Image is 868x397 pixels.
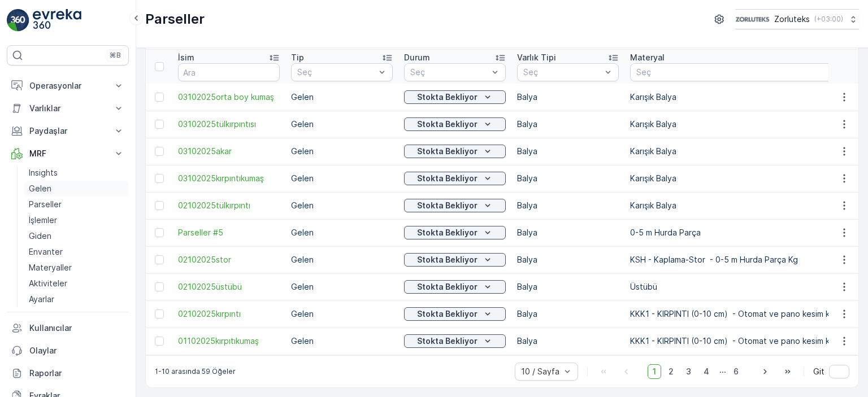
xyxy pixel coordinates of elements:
[24,181,129,197] a: Gelen
[517,335,619,347] p: Balya
[291,200,393,211] p: Gelen
[417,227,478,238] p: Stokta Bekliyor
[636,67,850,78] p: Seç
[24,228,129,244] a: Giden
[517,281,619,293] p: Balya
[155,282,164,291] div: Toggle Row Selected
[517,308,619,320] p: Balya
[291,91,393,103] p: Gelen
[155,367,236,376] p: 1-10 arasında 59 Öğeler
[404,145,506,158] button: Stokta Bekliyor
[517,146,619,157] p: Balya
[517,200,619,211] p: Balya
[517,173,619,184] p: Balya
[178,308,280,320] a: 02102025kırpıntı
[630,119,867,130] p: Karışık Balya
[155,147,164,156] div: Toggle Row Selected
[178,254,280,265] a: 02102025stor
[517,52,556,63] p: Varlık Tipi
[719,364,726,379] p: ...
[630,91,867,103] p: Karışık Balya
[178,52,194,63] p: İsim
[29,167,58,178] p: Insights
[29,80,106,91] p: Operasyonlar
[33,9,81,32] img: logo_light-DOdMpM7g.png
[29,278,67,289] p: Aktiviteler
[417,119,478,130] p: Stokta Bekliyor
[155,201,164,210] div: Toggle Row Selected
[155,120,164,129] div: Toggle Row Selected
[110,51,121,60] p: ⌘B
[681,364,696,379] span: 3
[178,281,280,293] a: 02102025üstübü
[178,63,280,81] input: Ara
[155,228,164,237] div: Toggle Row Selected
[630,308,867,320] p: KKK1 - KIRPINTI (0-10 cm) - Otomat ve pano kesim kenar telef
[291,146,393,157] p: Gelen
[735,9,859,29] button: Zorluteks(+03:00)
[178,119,280,130] a: 03102025tülkırpıntısı
[7,317,129,339] a: Kullanıcılar
[517,254,619,265] p: Balya
[29,345,124,356] p: Olaylar
[291,119,393,130] p: Gelen
[630,146,867,157] p: Karışık Balya
[29,294,54,305] p: Ayarlar
[291,173,393,184] p: Gelen
[178,91,280,103] a: 03102025orta boy kumaş
[630,173,867,184] p: Karışık Balya
[7,120,129,142] button: Paydaşlar
[155,337,164,346] div: Toggle Row Selected
[29,103,106,114] p: Varlıklar
[417,200,478,211] p: Stokta Bekliyor
[728,364,744,379] span: 6
[417,254,478,265] p: Stokta Bekliyor
[813,366,824,377] span: Git
[291,308,393,320] p: Gelen
[7,362,129,385] a: Raporlar
[404,172,506,185] button: Stokta Bekliyor
[178,227,280,238] a: Parseller #5
[29,183,51,194] p: Gelen
[7,97,129,120] button: Varlıklar
[814,15,843,24] p: ( +03:00 )
[404,307,506,321] button: Stokta Bekliyor
[24,212,129,228] a: İşlemler
[24,291,129,307] a: Ayarlar
[29,322,124,334] p: Kullanıcılar
[517,91,619,103] p: Balya
[630,335,867,347] p: KKK1 - KIRPINTI (0-10 cm) - Otomat ve pano kesim kenar telef
[155,255,164,264] div: Toggle Row Selected
[663,364,679,379] span: 2
[630,254,867,265] p: KSH - Kaplama-Stor - 0-5 m Hurda Parça Kg
[155,174,164,183] div: Toggle Row Selected
[178,335,280,347] a: 01102025kırpıtıkumaş
[29,215,57,226] p: İşlemler
[517,227,619,238] p: Balya
[297,67,375,78] p: Seç
[178,200,280,211] a: 02102025tülkırpıntı
[24,276,129,291] a: Aktiviteler
[29,199,62,210] p: Parseller
[417,308,478,320] p: Stokta Bekliyor
[29,125,106,137] p: Paydaşlar
[7,142,129,165] button: MRF
[145,10,205,28] p: Parseller
[404,280,506,294] button: Stokta Bekliyor
[178,173,280,184] a: 03102025kırpıntıkumaş
[417,335,478,347] p: Stokta Bekliyor
[648,364,661,379] span: 1
[178,146,280,157] a: 03102025akar
[155,309,164,319] div: Toggle Row Selected
[24,260,129,276] a: Materyaller
[417,173,478,184] p: Stokta Bekliyor
[417,91,478,103] p: Stokta Bekliyor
